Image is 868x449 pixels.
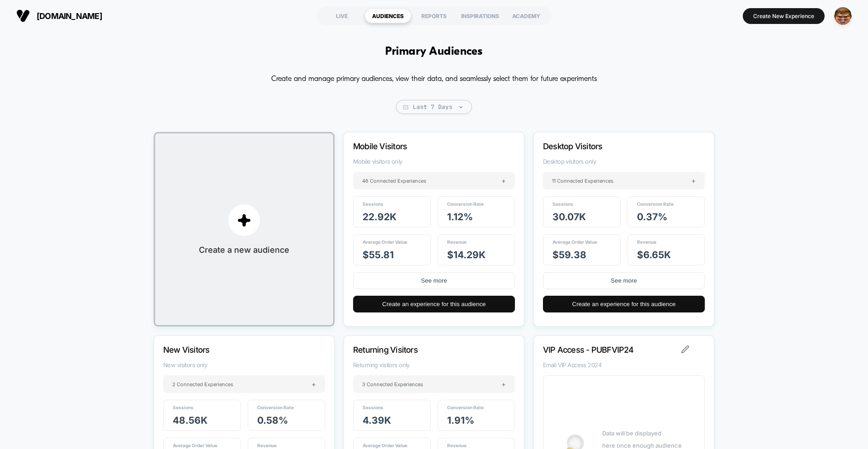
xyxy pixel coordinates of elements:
span: Sessions [552,201,573,207]
button: See more [353,272,515,289]
span: Sessions [173,405,193,410]
h1: Primary Audiences [385,45,482,58]
span: 3 Connected Experiences [362,381,423,388]
img: edit [681,345,689,354]
span: $ 55.81 [363,249,394,260]
span: Mobile visitors only [353,158,515,165]
span: Average Order Value [363,239,407,245]
span: + [691,176,696,185]
span: 30.07k [552,211,586,222]
img: plus [237,213,251,227]
span: $ 14.29k [447,249,486,260]
p: Mobile Visitors [353,142,491,151]
span: Revenue [447,443,467,448]
span: Revenue [447,239,467,245]
span: Conversion Rate [637,201,674,207]
span: + [311,380,316,388]
span: 2 Connected Experiences [172,381,233,388]
span: Last 7 Days [396,100,472,114]
span: [DOMAIN_NAME] [37,11,102,21]
p: Desktop Visitors [543,142,680,151]
div: LIVE [319,9,365,23]
span: + [501,176,506,185]
button: [DOMAIN_NAME] [14,9,105,23]
span: 48.56k [173,415,208,426]
p: VIP Access - PUBFVIP24 [543,345,680,354]
span: 46 Connected Experiences [362,178,426,184]
span: $ 6.65k [637,249,671,260]
span: New visitors only [163,361,325,369]
span: Revenue [637,239,656,245]
span: Sessions [363,201,383,207]
button: Create an experience for this audience [353,296,515,312]
img: Visually logo [16,9,30,23]
img: end [459,106,462,108]
span: Create a new audience [199,245,289,255]
button: plusCreate a new audience [154,132,335,326]
button: Create New Experience [743,8,825,24]
span: $ 59.38 [552,249,586,260]
p: Returning Visitors [353,345,491,354]
img: calendar [403,105,408,109]
span: 22.92k [363,211,396,222]
button: Create an experience for this audience [543,296,705,312]
span: 1.12 % [447,211,473,222]
button: ppic [831,7,854,25]
span: Average Order Value [552,239,597,245]
span: Conversion Rate [447,405,484,410]
img: ppic [834,7,852,25]
button: See more [543,272,705,289]
span: + [501,380,506,388]
span: 4.39k [363,415,391,426]
div: ACADEMY [503,9,549,23]
span: 0.37 % [637,211,667,222]
span: Sessions [363,405,383,410]
span: 0.58 % [257,415,288,426]
span: Email VIP Access 2024 [543,361,705,369]
span: Desktop visitors only [543,158,705,165]
p: Create and manage primary audiences, view their data, and seamlessly select them for future exper... [271,72,597,86]
span: Average Order Value [173,443,217,448]
div: REPORTS [411,9,457,23]
span: Average Order Value [363,443,407,448]
span: 11 Connected Experiences [552,178,613,184]
span: Conversion Rate [447,201,484,207]
span: Revenue [257,443,277,448]
span: Returning visitors only [353,361,515,369]
span: Conversion Rate [257,405,294,410]
div: AUDIENCES [365,9,411,23]
p: New Visitors [163,345,301,354]
div: INSPIRATIONS [457,9,503,23]
span: 1.91 % [447,415,474,426]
